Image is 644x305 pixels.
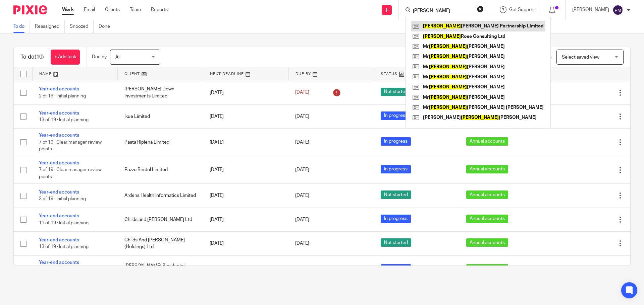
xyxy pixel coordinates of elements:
a: Year-end accounts [39,133,79,138]
input: Search [412,8,473,14]
span: Annual accounts [466,190,508,199]
td: Childs And [PERSON_NAME] (Holdings) Ltd [118,232,203,255]
a: Year-end accounts [39,238,79,242]
a: Year-end accounts [39,260,79,265]
td: [PERSON_NAME] Residential Lettings Limited [118,255,203,283]
span: [DATE] [295,193,309,198]
a: Year-end accounts [39,214,79,218]
a: Reassigned [35,20,65,33]
p: Due by [92,54,107,60]
span: 13 of 19 · Initial planning [39,244,89,249]
span: In progress [381,137,411,146]
td: [DATE] [203,81,288,104]
td: [PERSON_NAME] Down Investments Limited [118,81,203,104]
td: Pazzo Bristol Limited [118,156,203,183]
img: Pixie [13,5,47,14]
span: Annual accounts [466,238,508,247]
span: Get Support [509,7,535,12]
span: All [115,55,120,60]
td: [DATE] [203,129,288,156]
button: Clear [477,6,484,12]
span: Select saved view [562,55,599,60]
span: 7 of 19 · Clear manager review points [39,167,102,179]
td: Pasta Ripiena Limited [118,129,203,156]
span: 11 of 19 · Initial planning [39,221,89,225]
span: 7 of 19 · Clear manager review points [39,140,102,152]
a: Reports [151,6,168,13]
span: In progress [381,264,411,273]
td: [DATE] [203,208,288,231]
span: [DATE] [295,114,309,119]
span: Annual accounts [466,137,508,146]
a: Done [99,20,115,33]
span: Not started [381,88,411,96]
a: Snoozed [70,20,94,33]
a: Work [62,6,74,13]
img: svg%3E [612,5,623,15]
span: Not started [381,238,411,247]
a: + Add task [51,50,80,65]
td: [DATE] [203,232,288,255]
a: Email [84,6,95,13]
span: Annual accounts [466,165,508,173]
span: In progress [381,165,411,173]
span: In progress [381,111,411,120]
span: Annual accounts [466,215,508,223]
h1: To do [20,54,44,61]
td: Childs and [PERSON_NAME] Ltd [118,208,203,231]
p: [PERSON_NAME] [572,6,609,13]
span: [DATE] [295,90,309,95]
a: To do [13,20,30,33]
td: [DATE] [203,156,288,183]
span: (10) [35,54,44,60]
a: Clients [105,6,120,13]
span: 13 of 19 · Initial planning [39,118,89,122]
a: Year-end accounts [39,87,79,91]
a: Year-end accounts [39,161,79,165]
td: Ikue Limited [118,104,203,128]
td: Ardens Health Informatics Limited [118,184,203,208]
a: Year-end accounts [39,190,79,195]
span: [DATE] [295,167,309,172]
span: Annual accounts [466,264,508,273]
span: In progress [381,215,411,223]
span: 3 of 19 · Initial planning [39,197,86,202]
span: [DATE] [295,217,309,222]
span: 2 of 19 · Initial planning [39,94,86,98]
td: [DATE] [203,184,288,208]
span: Not started [381,190,411,199]
a: Year-end accounts [39,111,79,116]
td: [DATE] [203,104,288,128]
td: [DATE] [203,255,288,283]
a: Team [130,6,141,13]
span: [DATE] [295,241,309,246]
span: [DATE] [295,140,309,145]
